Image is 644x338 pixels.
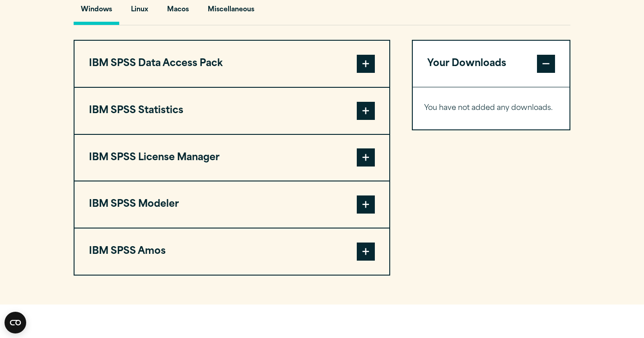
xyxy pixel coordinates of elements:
p: You have not added any downloads. [424,102,558,115]
button: IBM SPSS Data Access Pack [75,41,389,87]
button: IBM SPSS License Manager [75,135,389,181]
button: IBM SPSS Statistics [75,88,389,134]
div: Your Downloads [413,87,569,129]
button: IBM SPSS Modeler [75,181,389,228]
button: IBM SPSS Amos [75,229,389,275]
button: Your Downloads [413,41,569,87]
button: Open CMP widget [5,312,26,333]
